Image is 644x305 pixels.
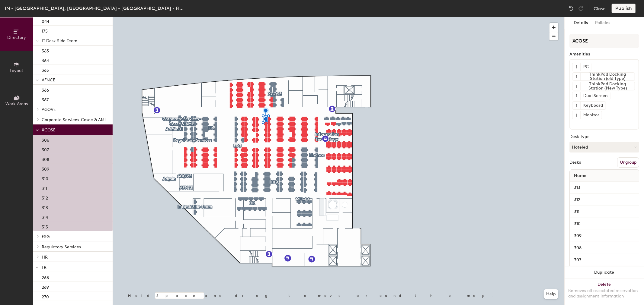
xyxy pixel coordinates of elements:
[42,27,48,34] p: 175
[42,165,49,172] p: 309
[42,194,48,201] p: 312
[571,256,638,264] input: Unnamed desk
[576,83,578,90] span: 1
[571,232,638,240] input: Unnamed desk
[569,142,639,152] button: Hoteled
[581,63,591,71] div: PC
[5,5,186,12] div: IN - [GEOGRAPHIC_DATA], [GEOGRAPHIC_DATA] - [GEOGRAPHIC_DATA] - Floor 11
[42,66,49,73] p: 365
[576,102,578,109] span: 1
[571,184,638,192] input: Unnamed desk
[544,289,558,299] button: Help
[571,208,638,216] input: Unnamed desk
[569,160,581,165] div: Desks
[565,278,644,305] button: DeleteRemoves all associated reservation and assignment information
[568,288,640,299] div: Removes all associated reservation and assignment information
[42,17,49,24] p: 044
[571,170,589,181] span: Name
[42,273,49,280] p: 268
[42,255,48,260] span: HR
[42,107,56,112] span: AGOVE
[42,86,49,93] p: 366
[571,196,638,204] input: Unnamed desk
[573,73,581,80] button: 1
[42,155,49,162] p: 308
[576,112,578,118] span: 1
[565,266,644,278] button: Duplicate
[573,82,581,90] button: 1
[42,213,48,220] p: 314
[5,101,28,106] span: Work Areas
[576,74,578,80] span: 1
[10,68,24,73] span: Layout
[42,265,46,270] span: FR
[42,203,48,210] p: 313
[42,244,81,250] span: Regulatory Services
[42,96,49,102] p: 367
[578,5,584,11] img: Redo
[42,127,56,133] span: XCOSE
[571,220,638,228] input: Unnamed desk
[581,82,635,90] div: ThinkPad Docking Station (New Type)
[581,92,610,100] div: Dual Screen
[581,102,606,109] div: Keyboard
[42,146,49,152] p: 307
[569,134,639,139] div: Desk Type
[42,38,77,43] span: IT Desk Side Team
[591,17,614,29] button: Policies
[42,77,55,83] span: AFNCE
[42,136,49,143] p: 306
[573,102,581,109] button: 1
[576,64,578,70] span: 1
[42,47,49,54] p: 363
[42,293,49,300] p: 270
[571,244,638,252] input: Unnamed desk
[570,17,591,29] button: Details
[573,63,581,71] button: 1
[42,283,49,290] p: 269
[568,5,574,11] img: Undo
[594,4,606,13] button: Close
[42,175,48,181] p: 310
[573,92,581,100] button: 1
[569,52,639,57] div: Amenities
[42,223,48,230] p: 315
[42,184,47,191] p: 311
[617,157,639,168] button: Ungroup
[573,111,581,119] button: 1
[42,234,50,239] span: ESG
[42,56,49,63] p: 364
[576,93,578,99] span: 1
[42,117,107,122] span: Corporate Services-Cosec & AML
[581,111,602,119] div: Monitor
[7,35,26,40] span: Directory
[581,73,635,80] div: ThinkPad Docking Station (old Type)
